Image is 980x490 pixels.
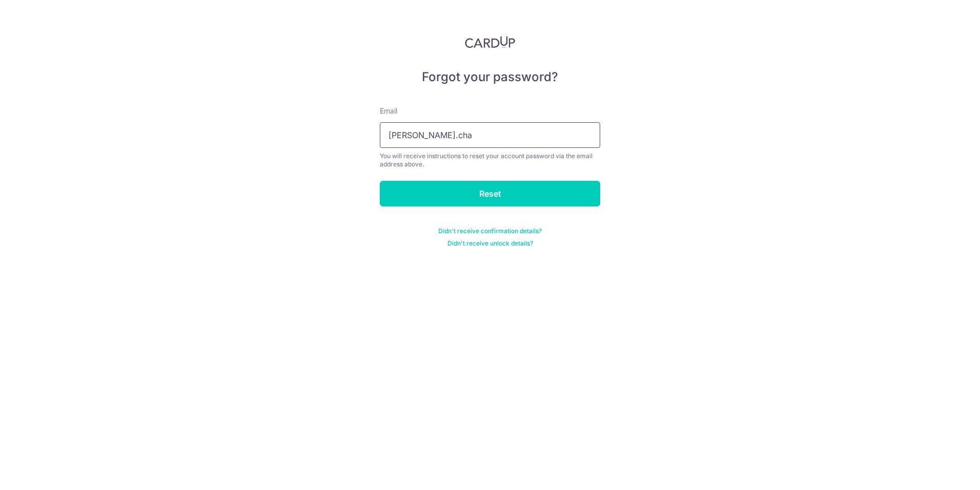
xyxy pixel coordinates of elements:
input: Reset [380,181,600,206]
a: Didn't receive confirmation details? [438,227,542,235]
div: You will receive instructions to reset your account password via the email address above. [380,152,600,168]
input: Enter your Email [380,122,600,148]
h5: Forgot your password? [380,69,600,85]
label: Email [380,106,397,116]
a: Didn't receive unlock details? [447,239,533,248]
img: CardUp Logo [465,36,515,48]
